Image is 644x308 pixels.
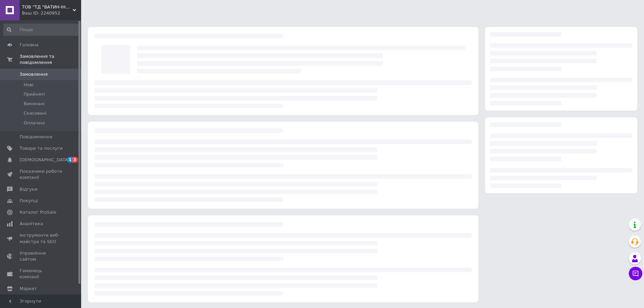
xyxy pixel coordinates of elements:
span: Маркет [20,286,37,292]
span: Управління сайтом [20,250,63,262]
span: Головна [20,42,39,48]
span: Аналітика [20,221,43,227]
span: [DEMOGRAPHIC_DATA] [20,157,70,163]
span: Виконані [24,101,45,107]
span: Нові [24,82,33,88]
span: ТОВ "ТД "ВАТИН-ІНВЕСТ" [22,4,73,10]
span: Інструменти веб-майстра та SEO [20,232,63,244]
input: Пошук [3,24,80,36]
span: Замовлення [20,71,48,77]
span: Скасовані [24,110,47,116]
span: Оплачені [24,120,45,126]
span: Каталог ProSale [20,209,56,215]
span: 1 [67,157,73,163]
span: Повідомлення [20,134,52,140]
button: Чат з покупцем [629,267,642,280]
span: 3 [72,157,78,163]
span: Відгуки [20,186,37,192]
div: Ваш ID: 2240952 [22,10,81,16]
span: Товари та послуги [20,145,63,151]
span: Прийняті [24,91,45,97]
span: Показники роботи компанії [20,168,63,181]
span: Замовлення та повідомлення [20,53,81,66]
span: Гаманець компанії [20,268,63,280]
span: Покупці [20,198,38,204]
